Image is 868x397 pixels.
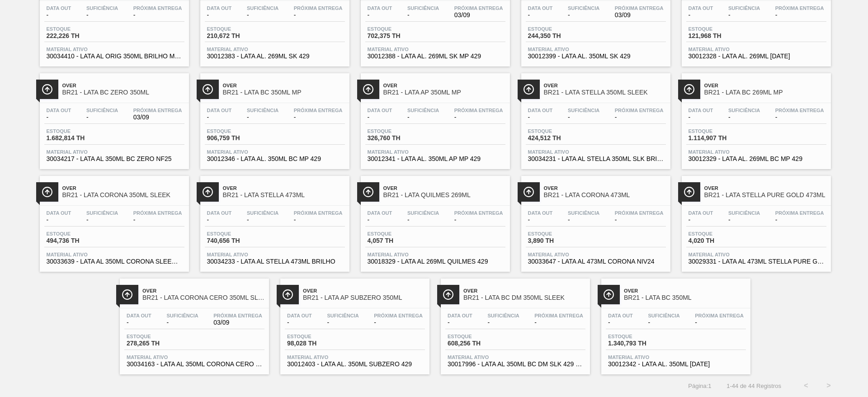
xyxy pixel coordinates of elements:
[407,5,439,11] span: Suficiência
[775,12,824,19] span: -
[287,340,350,347] span: 98,028 TH
[207,114,232,121] span: -
[47,210,71,216] span: Data out
[689,217,713,223] span: -
[463,294,585,301] span: BR21 - LATA BC DM 350ML SLEEK
[725,383,781,389] span: 1 - 44 de 44 Registros
[247,217,278,223] span: -
[689,33,752,39] span: 121,968 TH
[303,294,425,301] span: BR21 - LATA AP SUBZERO 350ML
[448,319,472,326] span: -
[303,288,425,293] span: Over
[368,114,392,121] span: -
[294,108,343,113] span: Próxima Entrega
[528,237,591,244] span: 3,890 TH
[368,53,503,60] span: 30012388 - LATA AL. 269ML SK MP 429
[86,217,118,223] span: -
[207,252,343,257] span: Material ativo
[247,114,278,121] span: -
[728,114,760,121] span: -
[47,252,182,257] span: Material ativo
[47,108,71,113] span: Data out
[684,186,695,198] img: Ícone
[207,231,270,236] span: Estoque
[514,169,675,272] a: ÍconeOverBR21 - LATA CORONA 473MLData out-Suficiência-Próxima Entrega-Estoque3,890 THMaterial ati...
[207,33,270,39] span: 210,672 TH
[223,83,345,88] span: Over
[534,319,583,326] span: -
[133,5,182,11] span: Próxima Entrega
[133,217,182,223] span: -
[47,156,182,162] span: 30034217 - LATA AL 350ML BC ZERO NF25
[568,108,599,113] span: Suficiência
[86,12,118,19] span: -
[42,186,53,198] img: Ícone
[448,340,511,347] span: 608,256 TH
[247,5,278,11] span: Suficiência
[528,53,664,60] span: 30012399 - LATA AL. 350ML SK 429
[294,114,343,121] span: -
[615,210,664,216] span: Próxima Entrega
[383,83,505,88] span: Over
[86,114,118,121] span: -
[274,272,434,374] a: ÍconeOverBR21 - LATA AP SUBZERO 350MLData out-Suficiência-Próxima Entrega-Estoque98,028 THMateria...
[207,53,343,60] span: 30012383 - LATA AL. 269ML SK 429
[689,231,752,236] span: Estoque
[514,66,675,169] a: ÍconeOverBR21 - LATA STELLA 350ML SLEEKData out-Suficiência-Próxima Entrega-Estoque424,512 THMate...
[624,294,746,301] span: BR21 - LATA BC 350ML
[47,26,110,32] span: Estoque
[528,258,664,265] span: 30033647 - LATA AL 473ML CORONA NIV24
[47,12,71,19] span: -
[704,192,826,198] span: BR21 - LATA STELLA PURE GOLD 473ML
[448,354,583,360] span: Material ativo
[615,114,664,121] span: -
[689,128,752,134] span: Estoque
[675,169,835,272] a: ÍconeOverBR21 - LATA STELLA PURE GOLD 473MLData out-Suficiência-Próxima Entrega-Estoque4,020 THMa...
[689,135,752,142] span: 1.114,907 TH
[207,217,232,223] span: -
[287,313,312,318] span: Data out
[374,319,423,326] span: -
[728,217,760,223] span: -
[202,186,213,198] img: Ícone
[544,185,666,191] span: Over
[544,89,666,96] span: BR21 - LATA STELLA 350ML SLEEK
[528,149,664,155] span: Material ativo
[133,12,182,19] span: -
[62,89,184,96] span: BR21 - LATA BC ZERO 350ML
[363,84,374,95] img: Ícone
[207,156,343,162] span: 30012346 - LATA AL. 350ML BC MP 429
[487,313,519,318] span: Suficiência
[608,313,633,318] span: Data out
[603,289,614,300] img: Ícone
[528,217,553,223] span: -
[207,210,232,216] span: Data out
[528,12,553,19] span: -
[86,108,118,113] span: Suficiência
[689,47,824,52] span: Material ativo
[775,210,824,216] span: Próxima Entrega
[454,210,503,216] span: Próxima Entrega
[684,84,695,95] img: Ícone
[247,210,278,216] span: Suficiência
[523,186,534,198] img: Ícone
[407,108,439,113] span: Suficiência
[294,210,343,216] span: Próxima Entrega
[689,149,824,155] span: Material ativo
[608,334,671,339] span: Estoque
[368,149,503,155] span: Material ativo
[207,149,343,155] span: Material ativo
[728,12,760,19] span: -
[689,237,752,244] span: 4,020 TH
[648,313,679,318] span: Suficiência
[33,169,193,272] a: ÍconeOverBR21 - LATA CORONA 350ML SLEEKData out-Suficiência-Próxima Entrega-Estoque494,736 THMate...
[454,108,503,113] span: Próxima Entrega
[62,192,184,198] span: BR21 - LATA CORONA 350ML SLEEK
[454,114,503,121] span: -
[47,237,110,244] span: 494,736 TH
[202,84,213,95] img: Ícone
[434,272,594,374] a: ÍconeOverBR21 - LATA BC DM 350ML SLEEKData out-Suficiência-Próxima Entrega-Estoque608,256 THMater...
[207,108,232,113] span: Data out
[127,313,151,318] span: Data out
[368,47,503,52] span: Material ativo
